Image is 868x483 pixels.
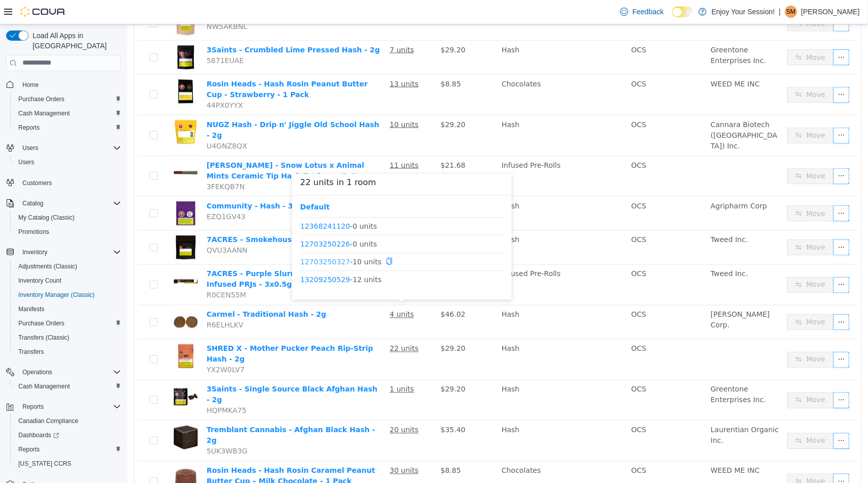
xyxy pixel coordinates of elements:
span: Catalog [18,197,121,209]
p: [PERSON_NAME] [801,6,860,18]
img: 7ACRES - Purple Slurricane Bubble Hash Infused PRJs - 3x0.5g hero shot [46,245,71,270]
button: Operations [18,366,56,378]
span: R0CEN55M [79,267,119,275]
span: Reports [18,445,40,454]
span: Inventory Manager (Classic) [18,291,95,299]
td: Hash [370,397,500,437]
span: [PERSON_NAME] Corp. [584,286,643,305]
img: NUGZ Hash - Drip n' Jiggle Old School Hash - 2g hero shot [46,95,71,120]
span: OCS [504,246,519,254]
span: OCS [504,177,519,186]
span: OCS [504,442,519,450]
button: Transfers (Classic) [10,330,125,345]
span: Transfers (Classic) [14,331,121,344]
a: Adjustments (Classic) [14,260,81,273]
span: OCS [504,361,519,369]
button: icon: swapMove [660,181,707,197]
td: Hash [370,356,500,397]
span: Users [22,144,38,152]
span: Users [14,156,121,168]
span: $21.68 [313,137,338,145]
span: OCS [504,137,519,145]
img: Community - Hash - 3g hero shot [46,176,71,202]
span: Greentone Enterprises Inc. [584,361,639,380]
span: Purchase Orders [14,93,121,105]
button: icon: ellipsis [706,449,722,466]
h3: 22 units in 1 room [173,152,377,165]
span: $29.20 [313,21,338,29]
button: icon: ellipsis [706,63,722,79]
a: Manifests [14,303,48,315]
a: 13209250529 [173,251,223,259]
img: Carmel - Traditional Hash - 2g hero shot [46,285,71,311]
a: Dashboards [14,429,63,441]
a: Rosin Heads - Hash Rosin Caramel Peanut Butter Cup – Milk Chocolate - 1 Pack [79,442,248,461]
button: Canadian Compliance [10,414,125,428]
a: SHRED X - Mother Pucker Peach Rip-Strip Hash - 2g [79,320,246,339]
span: Purchase Orders [18,95,65,103]
span: Inventory Count [18,277,62,285]
div: Copy [258,232,266,243]
img: Cova [20,7,66,17]
button: Reports [2,400,125,414]
a: Inventory Manager (Classic) [14,289,99,301]
span: Transfers [14,346,121,358]
a: Purchase Orders [14,93,69,105]
button: My Catalog (Classic) [10,210,125,225]
span: Manifests [14,303,121,315]
a: Purchase Orders [14,317,69,329]
span: Washington CCRS [14,458,121,470]
i: icon: copy [258,233,266,240]
span: $29.20 [313,361,338,369]
td: Infused Pre-Rolls [370,240,500,281]
a: 12368241120 [173,197,223,205]
span: OCS [504,286,519,294]
button: icon: ellipsis [706,181,722,197]
u: 7 units [263,21,287,29]
span: Laurentian Organic Inc. [584,402,652,420]
span: Dashboards [18,431,59,439]
button: Inventory [18,246,51,258]
span: Canadian Compliance [18,417,78,425]
span: Home [18,78,121,91]
span: Purchase Orders [14,317,121,329]
span: Purchase Orders [18,319,65,327]
span: Reports [18,401,121,413]
span: OCS [504,212,519,220]
span: 3FEKQB7N [79,158,118,166]
a: 12703250226 [173,215,223,223]
a: Transfers (Classic) [14,331,73,344]
a: [PERSON_NAME] - Snow Lotus x Animal Mints Ceramic Tip Hash Fusions - 1x1g [79,137,237,156]
img: 7ACRES - Smokehouse Hash - 2g hero shot [46,210,71,236]
button: Manifests [10,302,125,316]
td: Hash [370,91,500,132]
span: HQPMKA75 [79,382,119,390]
a: Home [18,79,43,91]
span: Promotions [18,228,49,236]
span: WEED ME INC [584,442,633,450]
span: Users [18,158,34,166]
td: Hash [370,315,500,356]
span: $29.20 [313,96,338,104]
button: Inventory [2,245,125,259]
u: 1 units [263,361,287,369]
button: icon: swapMove [660,215,707,231]
a: Cash Management [14,107,74,119]
b: Default [173,178,202,187]
td: Hash [370,206,500,240]
span: Customers [18,176,121,189]
span: [US_STATE] CCRS [18,460,71,468]
span: Home [22,81,39,89]
img: Tremblant Cannabis - Afghan Black Hash - 2g hero shot [46,401,71,426]
span: OCS [504,55,519,64]
a: Reports [14,122,44,134]
button: icon: swapMove [660,103,707,119]
button: Inventory Manager (Classic) [10,288,125,302]
span: Operations [22,368,52,376]
button: [US_STATE] CCRS [10,457,125,471]
button: icon: swapMove [660,253,707,269]
span: Promotions [14,226,121,238]
td: Hash [370,281,500,315]
span: OCS [504,21,519,29]
a: Tremblant Cannabis - Afghan Black Hash - 2g [79,402,248,420]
